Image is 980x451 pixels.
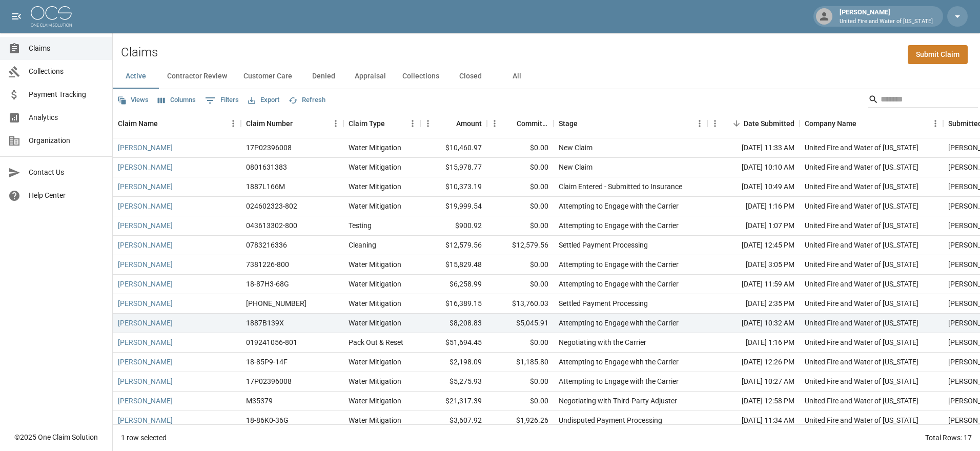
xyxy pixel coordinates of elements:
[328,116,343,131] button: Menu
[487,109,554,138] div: Committed Amount
[241,109,343,138] div: Claim Number
[559,376,679,386] div: Attempting to Engage with the Carrier
[420,216,487,236] div: $900.92
[118,201,173,211] a: [PERSON_NAME]
[246,318,284,328] div: 1887B139X
[420,333,487,353] div: $51,694.45
[908,45,968,64] a: Submit Claim
[559,318,679,328] div: Attempting to Engage with the Carrier
[202,92,241,109] button: Show filters
[246,181,285,192] div: 1887L166M
[487,333,554,353] div: $0.00
[31,6,72,27] img: ocs-logo-white-transparent.png
[707,314,800,333] div: [DATE] 10:32 AM
[707,177,800,197] div: [DATE] 10:49 AM
[394,64,447,89] button: Collections
[349,318,401,328] div: Water Mitigation
[246,162,287,172] div: 0801631383
[226,116,241,131] button: Menu
[835,7,937,26] div: [PERSON_NAME]
[349,298,401,309] div: Water Mitigation
[246,298,307,309] div: 01-009-017386
[293,116,307,131] button: Sort
[349,220,372,231] div: Testing
[420,392,487,411] div: $21,317.39
[420,158,487,177] div: $15,978.77
[155,92,198,108] button: Select columns
[246,142,292,153] div: 17P02396008
[118,181,173,192] a: [PERSON_NAME]
[487,411,554,430] div: $1,926.26
[246,109,293,138] div: Claim Number
[487,138,554,158] div: $0.00
[805,201,918,211] div: United Fire and Water of Louisiana
[349,376,401,386] div: Water Mitigation
[286,92,328,108] button: Refresh
[554,109,707,138] div: Stage
[707,275,800,294] div: [DATE] 11:59 AM
[246,240,287,250] div: 0783216336
[349,162,401,172] div: Water Mitigation
[707,158,800,177] div: [DATE] 10:10 AM
[805,279,918,289] div: United Fire and Water of Louisiana
[559,298,648,309] div: Settled Payment Processing
[420,294,487,314] div: $16,389.15
[246,279,289,289] div: 18-87H3-68G
[456,109,482,138] div: Amount
[707,109,800,138] div: Date Submitted
[420,411,487,430] div: $3,607.92
[29,135,104,146] span: Organization
[805,240,918,250] div: United Fire and Water of Louisiana
[246,415,289,425] div: 18-86K0-36G
[246,259,289,270] div: 7381226-800
[805,318,918,328] div: United Fire and Water of Louisiana
[159,64,235,89] button: Contractor Review
[343,109,420,138] div: Claim Type
[805,142,918,153] div: United Fire and Water of Louisiana
[805,415,918,425] div: United Fire and Water of Louisiana
[692,116,707,131] button: Menu
[420,275,487,294] div: $6,258.99
[805,181,918,192] div: United Fire and Water of Louisiana
[559,415,662,425] div: Undisputed Payment Processing
[246,201,297,211] div: 024602323-802
[805,298,918,309] div: United Fire and Water of Louisiana
[420,138,487,158] div: $10,460.97
[420,255,487,275] div: $15,829.48
[420,353,487,372] div: $2,198.09
[805,162,918,172] div: United Fire and Water of Louisiana
[349,337,403,347] div: Pack Out & Reset
[487,353,554,372] div: $1,185.80
[707,138,800,158] div: [DATE] 11:33 AM
[805,376,918,386] div: United Fire and Water of Louisiana
[113,109,241,138] div: Claim Name
[235,64,300,89] button: Customer Care
[487,197,554,216] div: $0.00
[707,255,800,275] div: [DATE] 3:05 PM
[487,116,502,131] button: Menu
[113,64,980,89] div: dynamic tabs
[487,392,554,411] div: $0.00
[729,116,744,131] button: Sort
[113,64,159,89] button: Active
[14,432,98,442] div: © 2025 One Claim Solution
[346,64,394,89] button: Appraisal
[349,109,385,138] div: Claim Type
[420,197,487,216] div: $19,999.54
[420,116,436,131] button: Menu
[517,109,548,138] div: Committed Amount
[805,337,918,347] div: United Fire and Water of Louisiana
[559,181,682,192] div: Claim Entered - Submitted to Insurance
[118,279,173,289] a: [PERSON_NAME]
[707,216,800,236] div: [DATE] 1:07 PM
[925,433,972,443] div: Total Rows: 17
[805,109,856,138] div: Company Name
[707,353,800,372] div: [DATE] 12:26 PM
[559,396,677,406] div: Negotiating with Third-Party Adjuster
[29,112,104,123] span: Analytics
[487,236,554,255] div: $12,579.56
[246,376,292,386] div: 17P02396008
[246,396,273,406] div: M35379
[118,396,173,406] a: [PERSON_NAME]
[420,236,487,255] div: $12,579.56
